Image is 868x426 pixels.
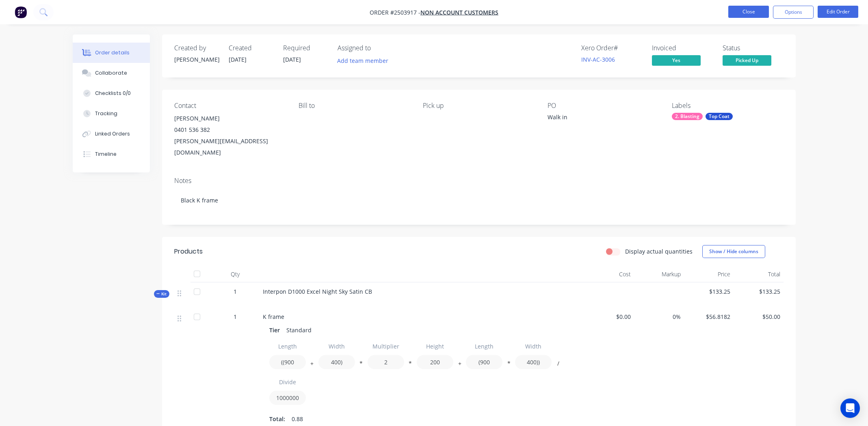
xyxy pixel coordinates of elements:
[174,177,784,185] div: Notes
[95,151,117,158] div: Timeline
[174,124,286,136] div: 0401 536 382
[652,55,701,65] span: Yes
[456,362,464,368] button: +
[737,312,780,321] span: $50.00
[423,102,534,110] div: Pick up
[174,55,219,64] div: [PERSON_NAME]
[652,44,713,52] div: Invoiced
[269,324,283,336] div: Tier
[174,188,784,213] div: Black K frame
[299,102,410,110] div: Bill to
[95,130,130,138] div: Linked Orders
[154,290,169,298] div: Kit
[174,113,286,124] div: [PERSON_NAME]
[338,44,419,52] div: Assigned to
[73,103,150,124] button: Tracking
[554,362,562,368] button: /
[174,247,203,256] div: Products
[818,6,858,18] button: Edit Order
[174,113,286,158] div: [PERSON_NAME]0401 536 382[PERSON_NAME][EMAIL_ADDRESS][DOMAIN_NAME]
[263,313,284,321] span: K frame
[515,339,552,353] input: Label
[73,83,150,103] button: Checklists 0/0
[706,113,733,120] div: Top Coat
[292,415,303,423] span: 0.88
[174,102,286,110] div: Contact
[73,43,150,63] button: Order details
[637,312,681,321] span: 0%
[229,56,247,63] span: [DATE]
[318,339,355,353] input: Label
[73,63,150,83] button: Collaborate
[283,324,315,336] div: Standard
[269,391,306,405] input: Value
[73,144,150,164] button: Timeline
[95,90,131,97] div: Checklists 0/0
[702,245,765,258] button: Show / Hide columns
[672,102,783,110] div: Labels
[634,266,684,282] div: Markup
[338,55,393,66] button: Add team member
[684,266,734,282] div: Price
[420,9,498,16] a: Non account customers
[625,247,693,256] label: Display actual quantities
[283,56,301,63] span: [DATE]
[229,44,273,52] div: Created
[269,339,306,353] input: Label
[95,69,127,77] div: Collaborate
[723,55,771,67] button: Picked Up
[95,49,130,56] div: Order details
[723,44,784,52] div: Status
[174,136,286,158] div: [PERSON_NAME][EMAIL_ADDRESS][DOMAIN_NAME]
[687,312,731,321] span: $56.8182
[728,6,769,18] button: Close
[370,9,420,16] span: Order #2503917 -
[548,102,659,110] div: PO
[73,124,150,144] button: Linked Orders
[548,113,649,124] div: Walk in
[584,266,634,282] div: Cost
[318,355,355,369] input: Value
[174,44,219,52] div: Created by
[417,355,453,369] input: Value
[734,266,784,282] div: Total
[687,287,731,296] span: $133.25
[466,355,502,369] input: Value
[269,375,306,389] input: Label
[333,55,392,66] button: Add team member
[283,44,328,52] div: Required
[269,355,306,369] input: Value
[211,266,260,282] div: Qty
[840,398,860,418] div: Open Intercom Messenger
[269,415,285,423] span: Total:
[723,55,771,65] span: Picked Up
[15,6,27,18] img: Factory
[263,288,372,295] span: Interpon D1000 Excel Night Sky Satin CB
[581,44,642,52] div: Xero Order #
[308,362,316,368] button: +
[672,113,703,120] div: 2. Blasting
[234,312,237,321] span: 1
[581,56,615,63] a: INV-AC-3006
[737,287,780,296] span: $133.25
[588,312,631,321] span: $0.00
[95,110,117,117] div: Tracking
[515,355,552,369] input: Value
[417,339,453,353] input: Label
[234,287,237,296] span: 1
[368,355,404,369] input: Value
[156,291,167,297] span: Kit
[368,339,404,353] input: Label
[466,339,502,353] input: Label
[773,6,814,19] button: Options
